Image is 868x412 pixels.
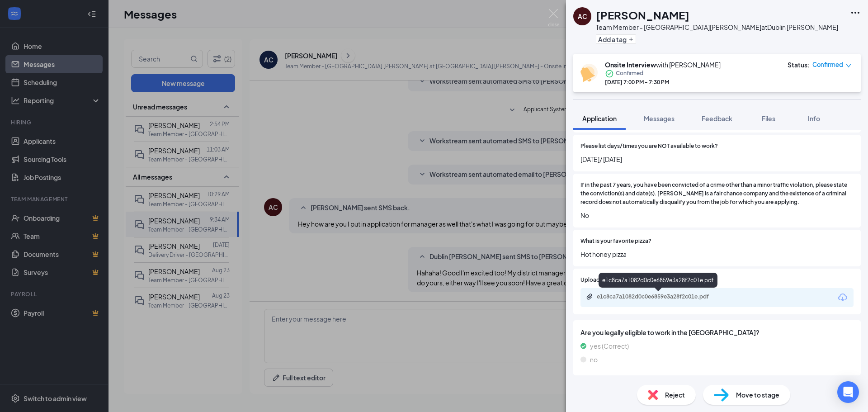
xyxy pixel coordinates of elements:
span: No [580,210,854,220]
div: Team Member - [GEOGRAPHIC_DATA][PERSON_NAME] at Dublin [PERSON_NAME] [596,23,838,32]
span: Hot honey pizza [580,249,854,259]
span: Reject [665,390,685,400]
span: [DATE]/ [DATE] [580,154,854,164]
div: Open Intercom Messenger [837,381,859,403]
span: Please list days/times you are NOT available to work? [580,142,718,151]
svg: Ellipses [850,7,861,18]
a: Paperclipe1c8ca7a1082d0c0e6859e3a28f2c01e.pdf [586,293,732,302]
span: Feedback [702,114,732,123]
svg: Download [837,292,848,303]
b: Onsite Interview [605,61,656,69]
svg: Plus [628,37,634,42]
span: Info [808,114,820,123]
span: If in the past 7 years, you have been convicted of a crime other than a minor traffic violation, ... [580,181,854,207]
span: Move to stage [736,390,779,400]
div: e1c8ca7a1082d0c0e6859e3a28f2c01e.pdf [597,293,723,300]
div: with [PERSON_NAME] [605,60,721,69]
button: PlusAdd a tag [596,34,636,44]
div: [DATE] 7:00 PM - 7:30 PM [605,78,721,86]
span: Messages [644,114,675,123]
span: Upload Resume [580,276,622,284]
span: yes (Correct) [590,341,629,351]
span: Files [762,114,775,123]
h1: [PERSON_NAME] [596,7,689,23]
svg: CheckmarkCircle [605,69,614,78]
span: Are you legally eligible to work in the [GEOGRAPHIC_DATA]? [580,327,854,337]
span: no [590,355,598,365]
div: e1c8ca7a1082d0c0e6859e3a28f2c01e.pdf [599,273,717,288]
span: Confirmed [616,69,643,78]
svg: Paperclip [586,293,593,300]
span: Confirmed [812,60,843,69]
span: What is your favorite pizza? [580,237,651,246]
div: Status : [788,60,810,69]
span: Application [582,114,617,123]
div: AC [578,12,587,21]
span: down [845,62,852,69]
